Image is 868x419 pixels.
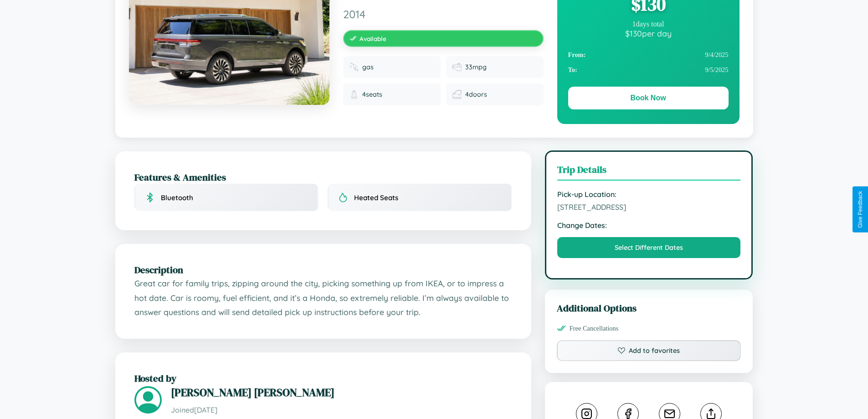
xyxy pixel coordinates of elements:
[349,62,359,72] img: Fuel type
[465,90,487,98] span: 4 doors
[171,385,512,400] h3: [PERSON_NAME] [PERSON_NAME]
[134,372,512,385] h2: Hosted by
[349,90,359,99] img: Seats
[134,263,512,276] h2: Description
[857,191,863,228] div: Give Feedback
[557,190,741,199] strong: Pick-up Location:
[161,193,193,202] span: Bluetooth
[568,87,729,109] button: Book Now
[452,62,462,72] img: Fuel efficiency
[343,7,544,21] span: 2014
[134,276,512,320] p: Great car for family trips, zipping around the city, picking something up from IKEA, or to impres...
[362,63,374,71] span: gas
[568,28,729,38] div: $ 130 per day
[568,51,586,59] strong: From:
[171,403,512,417] p: Joined [DATE]
[568,62,729,78] div: 9 / 5 / 2025
[557,221,741,230] strong: Change Dates:
[354,193,398,202] span: Heated Seats
[362,90,382,98] span: 4 seats
[557,301,741,315] h3: Additional Options
[570,325,619,332] span: Free Cancellations
[557,237,741,258] button: Select Different Dates
[568,20,729,28] div: 1 days total
[557,163,741,181] h3: Trip Details
[465,63,487,71] span: 33 mpg
[557,202,741,212] span: [STREET_ADDRESS]
[568,66,577,74] strong: To:
[557,340,741,361] button: Add to favorites
[452,90,462,99] img: Doors
[360,35,386,42] span: Available
[568,47,729,62] div: 9 / 4 / 2025
[134,171,512,184] h2: Features & Amenities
